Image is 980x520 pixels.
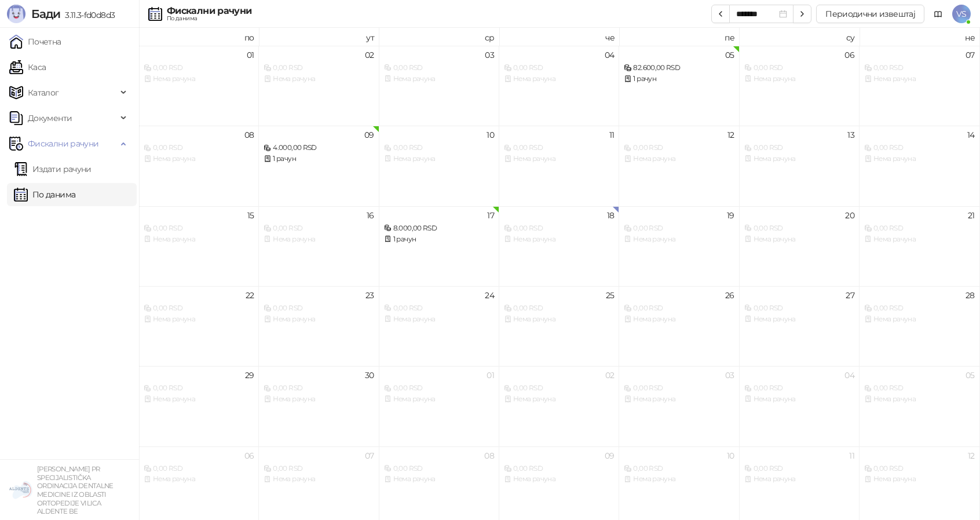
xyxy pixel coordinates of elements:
div: 1 рачун [624,74,734,85]
div: 05 [725,51,734,59]
div: 0,00 RSD [384,142,494,153]
th: че [499,28,619,46]
div: 14 [967,131,975,139]
a: Документација [929,5,948,23]
a: Почетна [9,30,61,53]
div: 8.000,00 RSD [384,223,494,234]
td: 2025-09-03 [379,46,499,126]
div: Нема рачуна [144,474,254,485]
div: 04 [844,371,854,379]
div: 09 [364,131,374,139]
td: 2025-09-15 [139,206,259,286]
td: 2025-09-02 [259,46,379,126]
div: 0,00 RSD [504,303,614,314]
td: 2025-09-05 [619,46,739,126]
button: Периодични извештај [816,5,924,23]
div: Нема рачуна [384,74,494,85]
div: Нема рачуна [384,314,494,325]
div: Нема рачуна [144,234,254,245]
div: 0,00 RSD [624,223,734,234]
div: Фискални рачуни [167,6,251,16]
td: 2025-09-17 [379,206,499,286]
div: Нема рачуна [264,74,374,85]
div: 0,00 RSD [624,303,734,314]
td: 2025-10-03 [619,366,739,446]
td: 2025-09-21 [860,206,979,286]
span: Документи [28,107,72,130]
th: пе [619,28,739,46]
div: 0,00 RSD [744,142,854,153]
div: 0,00 RSD [864,303,974,314]
td: 2025-09-04 [499,46,619,126]
div: 22 [246,291,254,299]
div: Нема рачуна [864,314,974,325]
div: 09 [605,452,615,460]
td: 2025-10-01 [379,366,499,446]
div: 05 [966,371,975,379]
span: Бади [31,7,60,21]
div: Нема рачуна [144,394,254,405]
div: 0,00 RSD [624,142,734,153]
div: 11 [849,452,854,460]
div: Нема рачуна [864,234,974,245]
div: Нема рачуна [624,153,734,164]
div: 0,00 RSD [264,383,374,394]
div: Нема рачуна [864,74,974,85]
div: 03 [485,51,494,59]
td: 2025-09-22 [139,286,259,366]
div: 20 [845,211,854,219]
td: 2025-09-16 [259,206,379,286]
td: 2025-09-24 [379,286,499,366]
a: Издати рачуни [14,158,92,181]
div: 24 [485,291,494,299]
div: Нема рачуна [744,314,854,325]
small: [PERSON_NAME] PR SPECIJALISTIČKA ORDINACIJA DENTALNE MEDICINE IZ OBLASTI ORTOPEDIJE VILICA ALDENT... [37,465,114,515]
div: 0,00 RSD [144,223,254,234]
span: 3.11.3-fd0d8d3 [60,10,115,20]
th: по [139,28,259,46]
div: 21 [968,211,975,219]
div: 0,00 RSD [504,63,614,74]
div: Нема рачуна [264,394,374,405]
td: 2025-09-29 [139,366,259,446]
div: 01 [487,371,494,379]
div: 0,00 RSD [504,142,614,153]
div: 12 [968,452,975,460]
div: 02 [605,371,615,379]
div: 19 [727,211,734,219]
td: 2025-10-04 [740,366,860,446]
div: Нема рачуна [744,234,854,245]
div: 0,00 RSD [624,383,734,394]
th: ср [379,28,499,46]
div: 01 [247,51,254,59]
td: 2025-10-05 [860,366,979,446]
td: 2025-09-28 [860,286,979,366]
div: 1 рачун [264,153,374,164]
a: По данима [14,183,75,206]
div: По данима [167,16,251,21]
div: Нема рачуна [264,474,374,485]
div: 0,00 RSD [744,223,854,234]
div: 0,00 RSD [504,463,614,474]
a: Каса [9,56,46,79]
div: 27 [846,291,854,299]
div: Нема рачуна [504,234,614,245]
div: 0,00 RSD [864,463,974,474]
td: 2025-09-25 [499,286,619,366]
div: 0,00 RSD [744,463,854,474]
span: VS [952,5,971,23]
div: 0,00 RSD [264,63,374,74]
td: 2025-09-19 [619,206,739,286]
div: Нема рачуна [744,394,854,405]
div: 0,00 RSD [504,223,614,234]
div: 0,00 RSD [264,223,374,234]
td: 2025-09-27 [740,286,860,366]
div: 1 рачун [384,234,494,245]
td: 2025-09-14 [860,126,979,206]
td: 2025-09-26 [619,286,739,366]
td: 2025-09-13 [740,126,860,206]
div: 29 [245,371,254,379]
div: 0,00 RSD [744,383,854,394]
td: 2025-09-10 [379,126,499,206]
span: Фискални рачуни [28,132,98,155]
